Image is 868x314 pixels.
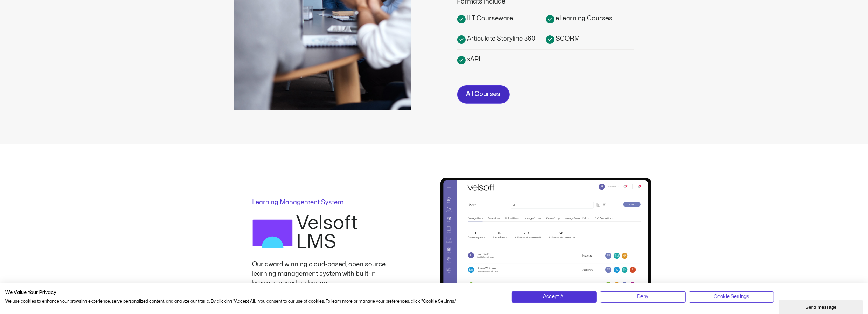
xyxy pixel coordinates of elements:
[252,260,393,288] div: Our award winning cloud-based, open source learning management system with built-in browser-based...
[779,299,864,314] iframe: chat widget
[457,85,510,104] a: All Courses
[689,291,774,302] button: Adjust cookie preferences
[600,291,685,302] button: Deny all cookies
[554,14,613,23] span: eLearning Courses
[466,55,481,64] span: xAPI
[5,299,501,305] p: We use cookies to enhance your browsing experience, serve personalized content, and analyze our t...
[637,293,648,301] span: Deny
[554,34,580,43] span: SCORM
[5,289,501,296] h2: We Value Your Privacy
[466,89,501,100] span: All Courses
[457,13,546,23] a: ILT Courseware
[252,199,393,206] p: Learning Management System
[296,214,392,252] h2: Velsoft LMS
[466,14,513,23] span: ILT Courseware
[466,34,536,43] span: Articulate Storyline 360
[546,34,634,44] a: SCORM
[543,293,565,301] span: Accept All
[714,293,749,301] span: Cookie Settings
[512,291,597,302] button: Accept all cookies
[457,34,546,44] a: Articulate Storyline 360
[252,214,293,254] img: LMS Logo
